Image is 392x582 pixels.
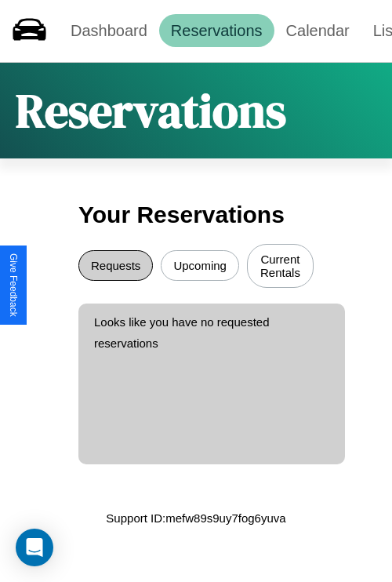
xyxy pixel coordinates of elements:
a: Reservations [159,14,274,47]
p: Looks like you have no requested reservations [94,311,329,354]
h1: Reservations [16,78,286,143]
button: Upcoming [161,250,239,281]
div: Give Feedback [8,253,19,317]
button: Current Rentals [247,244,314,288]
div: Open Intercom Messenger [16,529,53,566]
a: Dashboard [59,14,159,47]
a: Calendar [274,14,361,47]
p: Support ID: mefw89s9uy7fog6yuva [106,507,285,529]
button: Requests [78,250,153,281]
h3: Your Reservations [78,194,314,236]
